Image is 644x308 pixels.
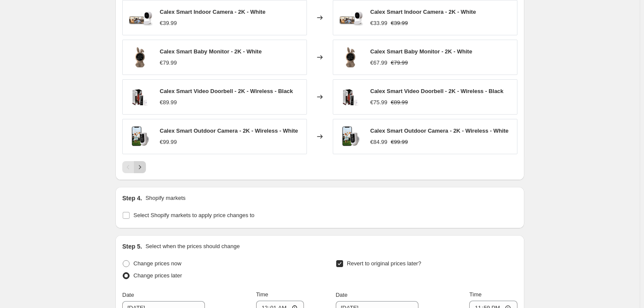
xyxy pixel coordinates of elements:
[337,124,363,149] img: Calex-Smart-Outdoor-Camera-2K-Wireless-White_80x.webp
[122,242,142,251] h2: Step 5.
[336,292,347,298] span: Date
[160,138,177,146] div: €99.99
[347,260,421,267] span: Revert to original prices later?
[337,5,363,31] img: Calex-Smart-Indoor-Camera-2K-White_6f211e9c_80x.webp
[370,48,472,55] span: Calex Smart Baby Monitor - 2K - White
[160,98,177,107] div: €89.99
[370,59,387,67] div: €67.99
[146,194,186,202] p: Shopify markets
[391,59,408,67] strike: €79.99
[122,292,134,298] span: Date
[133,212,254,218] span: Select Shopify markets to apply price changes to
[133,272,182,279] span: Change prices later
[160,48,262,55] span: Calex Smart Baby Monitor - 2K - White
[160,19,177,28] div: €39.99
[160,128,298,134] span: Calex Smart Outdoor Camera - 2K - Wireless - White
[256,291,268,298] span: Time
[370,9,476,15] span: Calex Smart Indoor Camera - 2K - White
[122,161,146,173] nav: Pagination
[370,19,387,28] div: €33.99
[133,260,181,267] span: Change prices now
[370,128,508,134] span: Calex Smart Outdoor Camera - 2K - Wireless - White
[160,88,293,94] span: Calex Smart Video Doorbell - 2K - Wireless - Black
[337,84,363,110] img: Calex-Smart-Video-Doorbell-2K-Wireless-Black_80x.webp
[122,194,142,202] h2: Step 4.
[127,5,153,31] img: Calex-Smart-Indoor-Camera-2K-White_6f211e9c_80x.webp
[134,161,146,173] button: Next
[146,242,240,251] p: Select when the prices should change
[337,44,363,70] img: Calex-Smart-Baby-Monitor-2K-White_80x.png
[370,138,387,146] div: €84.99
[127,124,153,149] img: Calex-Smart-Outdoor-Camera-2K-Wireless-White_80x.webp
[391,98,408,107] strike: €89.99
[370,88,504,94] span: Calex Smart Video Doorbell - 2K - Wireless - Black
[391,138,408,146] strike: €99.99
[160,9,266,15] span: Calex Smart Indoor Camera - 2K - White
[127,84,153,110] img: Calex-Smart-Video-Doorbell-2K-Wireless-Black_80x.webp
[127,44,153,70] img: Calex-Smart-Baby-Monitor-2K-White_80x.png
[370,98,387,107] div: €75.99
[469,291,481,298] span: Time
[391,19,408,28] strike: €39.99
[160,59,177,67] div: €79.99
